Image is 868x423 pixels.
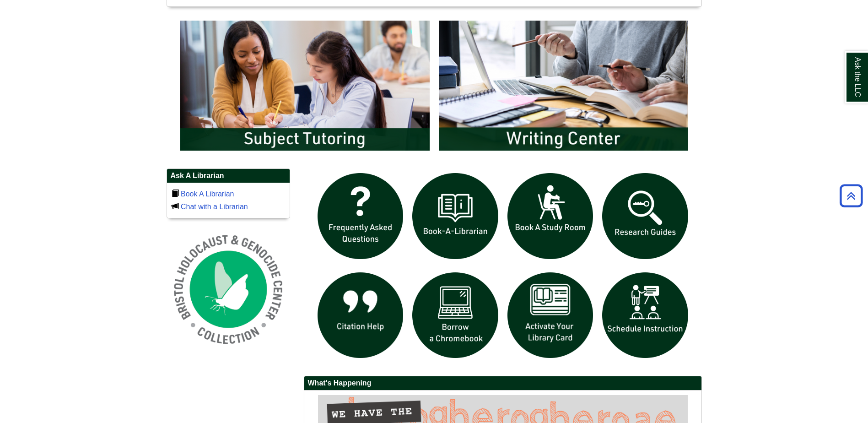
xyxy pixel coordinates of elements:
[598,168,693,264] img: Research Guides icon links to research guides web page
[181,190,234,198] a: Book A Librarian
[304,376,701,390] h2: What's Happening
[176,16,434,155] img: Subject Tutoring Information
[176,16,693,159] div: slideshow
[434,16,693,155] img: Writing Center Information
[408,268,503,363] img: Borrow a chromebook icon links to the borrow a chromebook web page
[836,190,866,202] a: Back to Top
[503,168,598,264] img: book a study room icon links to book a study room web page
[598,268,693,363] img: For faculty. Schedule Library Instruction icon links to form.
[503,268,598,363] img: activate Library Card icon links to form to activate student ID into library card
[313,168,693,367] div: slideshow
[167,228,290,351] img: Holocaust and Genocide Collection
[167,169,290,183] h2: Ask A Librarian
[313,268,408,363] img: citation help icon links to citation help guide page
[313,168,408,264] img: frequently asked questions
[408,168,503,264] img: Book a Librarian icon links to book a librarian web page
[181,203,248,211] a: Chat with a Librarian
